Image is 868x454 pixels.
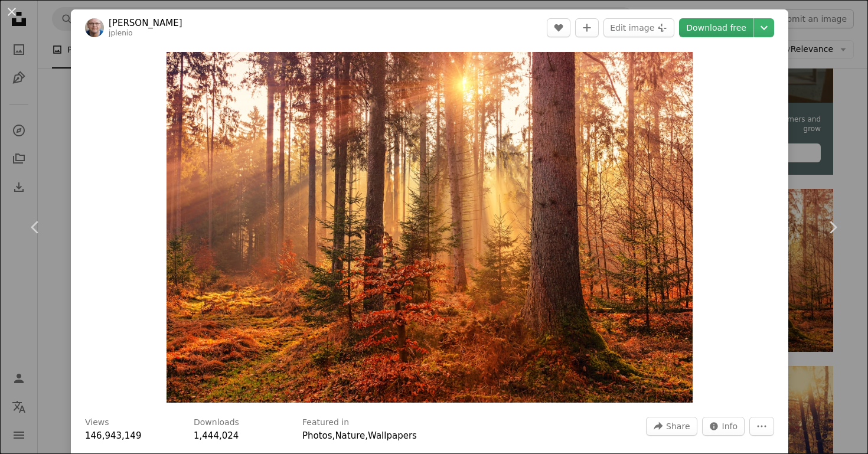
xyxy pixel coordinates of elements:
span: Share [666,417,690,435]
a: Next [797,171,868,284]
button: Zoom in on this image [167,52,693,403]
button: Edit image [603,18,674,37]
button: Add to Collection [575,18,599,37]
a: jplenio [109,29,133,37]
span: 146,943,149 [85,430,141,441]
button: Share this image [646,417,697,436]
a: Nature [335,430,365,441]
span: 1,444,024 [194,430,239,441]
button: Stats about this image [702,417,745,436]
img: forest heat by sunbeam [167,52,693,403]
a: Photos [302,430,332,441]
h3: Featured in [302,417,349,429]
a: [PERSON_NAME] [109,17,182,29]
span: Info [722,417,738,435]
button: Like [547,18,570,37]
h3: Views [85,417,109,429]
button: Choose download size [754,18,774,37]
img: Go to Johannes Plenio's profile [85,18,104,37]
button: More Actions [749,417,774,436]
h3: Downloads [194,417,239,429]
a: Download free [679,18,753,37]
a: Wallpapers [368,430,417,441]
span: , [332,430,335,441]
span: , [365,430,368,441]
